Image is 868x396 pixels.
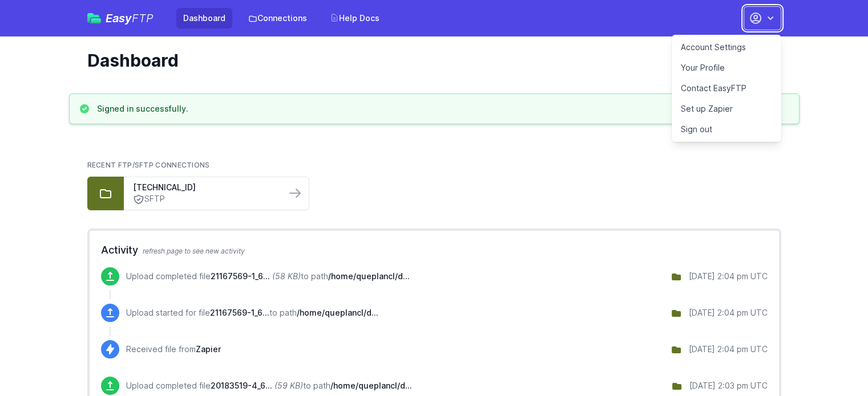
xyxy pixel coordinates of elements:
[274,381,303,390] i: (59 KB)
[672,119,781,140] a: Sign out
[330,381,412,390] span: /home/queplancl/documentos_moras/sana-salud-sftp/archivos/carta_de_mora
[133,182,277,193] a: [TECHNICAL_ID]
[811,339,854,382] iframe: Drift Widget Chat Controller
[176,8,232,28] a: Dashboard
[323,8,386,28] a: Help Docs
[101,242,768,258] h2: Activity
[126,344,221,355] p: Received file from
[672,58,781,78] a: Your Profile
[689,307,768,319] div: [DATE] 2:04 pm UTC
[211,381,272,390] span: 20183519-4_605_02-09-2025.pdf
[672,78,781,99] a: Contact EasyFTP
[328,271,410,281] span: /home/queplancl/documentos_moras/sana-salud-sftp/archivos/carta_de_mora
[297,308,378,317] span: /home/queplancl/documentos_moras/sana-salud-sftp/archivos/carta_de_mora
[87,161,781,170] h2: Recent FTP/SFTP Connections
[672,99,781,119] a: Set up Zapier
[133,193,277,205] a: SFTP
[272,271,301,281] i: (58 KB)
[143,247,245,255] span: refresh page to see new activity
[689,344,768,355] div: [DATE] 2:04 pm UTC
[126,271,410,282] p: Upload completed file to path
[689,380,768,391] div: [DATE] 2:03 pm UTC
[211,271,270,281] span: 21167569-1_605_02-09-2025.pdf
[689,271,768,282] div: [DATE] 2:04 pm UTC
[126,380,412,391] p: Upload completed file to path
[210,308,269,317] span: 21167569-1_605_02-09-2025.pdf
[87,50,772,71] h1: Dashboard
[87,13,101,23] img: easyftp_logo.png
[196,344,221,354] span: Zapier
[87,13,154,24] a: EasyFTP
[132,11,154,25] span: FTP
[97,103,188,115] h3: Signed in successfully.
[241,8,314,28] a: Connections
[106,13,154,24] span: Easy
[672,37,781,58] a: Account Settings
[126,307,378,319] p: Upload started for file to path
